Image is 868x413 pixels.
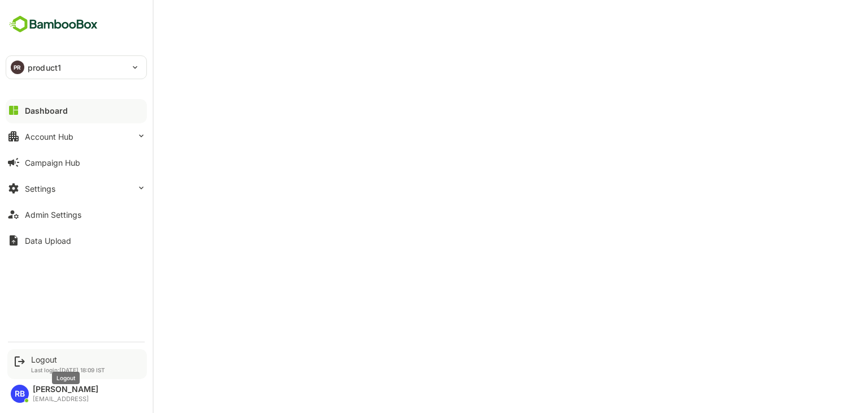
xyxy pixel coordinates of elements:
div: Admin Settings [25,210,81,220]
button: Admin Settings [6,203,147,226]
div: Data Upload [25,236,71,246]
div: Account Hub [25,132,73,141]
div: PR [11,61,24,74]
button: Data Upload [6,229,147,252]
button: Dashboard [6,99,147,122]
div: RB [11,385,29,403]
button: Account Hub [6,125,147,148]
button: Settings [6,177,147,200]
p: product1 [28,62,61,74]
button: Campaign Hub [6,151,147,174]
div: Dashboard [25,106,68,115]
div: Campaign Hub [25,158,80,167]
div: Logout [31,355,105,364]
div: PRproduct1 [6,56,146,79]
div: [EMAIL_ADDRESS] [33,395,98,403]
img: BambooboxFullLogoMark.5f36c76dfaba33ec1ec1367b70bb1252.svg [6,14,101,35]
div: [PERSON_NAME] [33,385,98,394]
p: Last login: [DATE] 18:09 IST [31,367,105,373]
div: Settings [25,184,55,193]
